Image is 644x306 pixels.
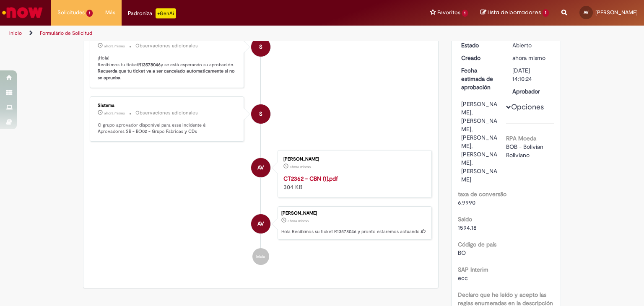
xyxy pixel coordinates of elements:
[98,68,236,81] b: Recuerda que tu ticket va a ser cancelado automaticamente si no se aprueba.
[6,26,423,41] ul: Rutas de acceso a la página
[104,44,125,49] span: ahora mismo
[488,8,541,16] span: Lista de borradores
[104,111,125,116] time: 29/09/2025 15:10:32
[259,37,262,57] span: S
[57,8,85,17] span: Solicitudes
[40,30,92,36] a: Formulário de Solicitud
[283,175,338,182] a: CT2362 - CBN (1).pdf
[480,9,549,17] a: Lista de borradores
[455,66,506,91] dt: Fecha estimada de aprobación
[455,41,506,49] dt: Estado
[98,103,237,108] div: Sistema
[512,41,551,49] div: Abierto
[128,8,176,18] div: Padroniza
[257,214,264,234] span: AV
[458,266,488,273] b: SAP Interim
[138,62,161,68] b: R13578046
[251,214,270,233] div: Andres Fernandez Vargas
[506,87,558,96] dt: Aprobador
[290,164,311,169] time: 29/09/2025 15:10:22
[257,158,264,178] span: AV
[458,274,468,282] span: ecc
[86,10,93,17] span: 1
[543,9,549,17] span: 1
[512,54,545,62] time: 29/09/2025 15:10:24
[458,215,472,223] b: Saldo
[283,157,423,162] div: [PERSON_NAME]
[462,10,468,17] span: 1
[437,8,460,17] span: Favoritos
[105,8,115,17] span: Más
[281,228,427,235] p: Hola Recibimos su ticket R13578046 y pronto estaremos actuando.
[259,104,262,124] span: S
[458,199,475,206] span: 6.9990
[512,66,551,83] div: [DATE] 14:10:24
[90,21,432,273] ul: Historial de tickets
[9,30,22,36] a: Inicio
[90,206,432,240] li: Andres Fernandez Vargas
[506,143,545,159] span: BOB - Bolivian Boliviano
[512,54,545,62] span: ahora mismo
[512,54,551,62] div: 29/09/2025 16:10:24
[461,100,500,184] div: [PERSON_NAME], [PERSON_NAME], [PERSON_NAME], [PERSON_NAME], [PERSON_NAME]
[104,44,125,49] time: 29/09/2025 15:10:37
[281,211,427,216] div: [PERSON_NAME]
[251,158,270,177] div: Andres Fernandez Vargas
[1,4,44,21] img: ServiceNow
[506,135,536,142] b: RPA Moeda
[458,224,477,231] span: 1594.18
[135,42,198,49] small: Observaciones adicionales
[135,109,198,117] small: Observaciones adicionales
[156,8,176,18] p: +GenAi
[283,174,423,191] div: 304 KB
[455,54,506,62] dt: Creado
[251,37,270,57] div: System
[458,249,466,257] span: BO
[288,218,309,223] span: ahora mismo
[251,104,270,124] div: System
[104,111,125,116] span: ahora mismo
[458,190,506,198] b: taxa de conversão
[584,10,589,15] span: AV
[98,122,237,135] p: O grupo aprovador disponível para esse incidente é: Aprovadores SB - BO02 - Grupo Fabricas y CDs
[98,55,237,81] p: ¡Hola! Recibimos tu ticket y se está esperando su aprobación.
[290,164,311,169] span: ahora mismo
[458,241,496,248] b: Código de país
[288,218,309,223] time: 29/09/2025 15:10:24
[595,9,638,16] span: [PERSON_NAME]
